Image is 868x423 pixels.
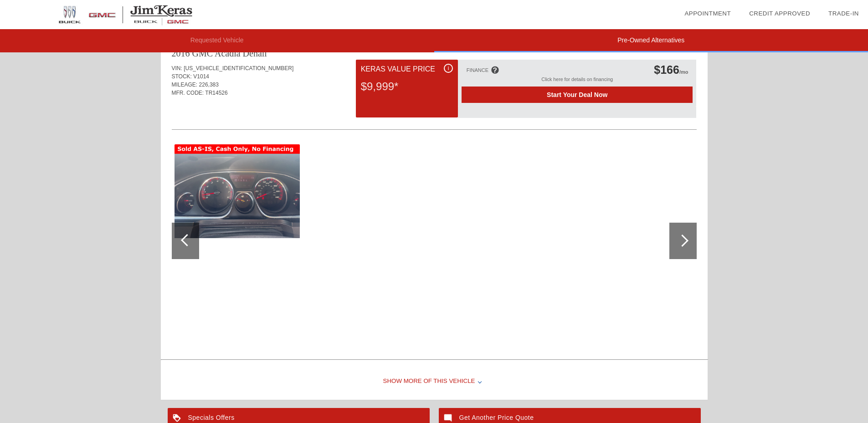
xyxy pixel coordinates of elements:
[161,363,708,400] div: Show More of this Vehicle
[473,91,681,98] span: Start Your Deal Now
[172,65,182,71] span: VIN:
[828,10,859,17] a: Trade-In
[172,102,697,117] div: Quoted on [DATE] 12:40:33 PM
[462,76,693,87] div: Click here for details on financing
[172,90,204,96] span: MFR. CODE:
[205,90,227,96] span: TR14526
[654,63,688,76] div: /mo
[361,75,453,98] div: $9,999*
[467,67,488,73] div: FINANCE
[444,64,453,73] div: i
[175,144,300,238] img: image.aspx
[684,10,731,17] a: Appointment
[172,73,192,80] span: STOCK:
[184,65,293,71] span: [US_VEHICLE_IDENTIFICATION_NUMBER]
[749,10,810,17] a: Credit Approved
[199,82,219,88] span: 226,383
[172,82,198,88] span: MILEAGE:
[361,64,453,75] div: Keras Value Price
[654,63,679,76] span: $166
[193,73,209,80] span: V1014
